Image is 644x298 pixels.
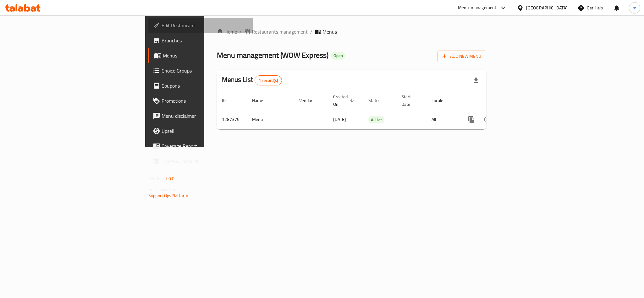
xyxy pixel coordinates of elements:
button: Add New Menu [438,51,486,62]
span: Grocery Checklist [162,157,248,165]
a: Support.OpsPlatform [148,192,188,200]
span: 1.0.0 [165,175,174,183]
div: Export file [469,73,484,88]
span: Open [331,53,345,58]
span: [DATE] [333,115,346,123]
span: Restaurants management [252,28,308,35]
span: Vendor [299,97,321,104]
td: - [396,110,427,129]
a: Menus [148,48,253,63]
span: Add New Menu [443,52,481,60]
span: Menu disclaimer [162,112,248,120]
span: Version: [148,175,164,183]
span: 1 record(s) [255,78,282,84]
span: Promotions [162,97,248,105]
h2: Menus List [222,75,282,85]
span: Coupons [162,82,248,89]
div: Open [331,52,345,60]
span: Coverage Report [162,142,248,150]
nav: breadcrumb [217,28,486,35]
span: m [633,4,636,11]
span: Locale [432,97,451,104]
a: Coupons [148,78,253,93]
div: Menu-management [458,4,497,12]
a: Grocery Checklist [148,154,253,169]
a: Upsell [148,123,253,138]
span: Choice Groups [162,67,248,74]
a: Promotions [148,93,253,108]
span: Start Date [401,93,419,108]
div: [GEOGRAPHIC_DATA] [526,4,568,11]
a: Menu disclaimer [148,108,253,123]
span: Name [252,97,271,104]
table: enhanced table [217,91,529,129]
div: Total records count [255,75,282,85]
span: Menu management ( WOW Express ) [217,48,328,62]
a: Coverage Report [148,138,253,154]
span: Menus [163,52,248,59]
span: Status [368,97,389,104]
span: Menus [322,28,337,35]
button: Change Status [479,112,494,127]
a: Edit Restaurant [148,18,253,33]
th: Actions [459,91,529,110]
a: Branches [148,33,253,48]
a: Choice Groups [148,63,253,78]
span: ID [222,97,234,104]
td: All [427,110,459,129]
a: Restaurants management [244,28,308,35]
span: Active [368,116,384,123]
button: more [464,112,479,127]
span: Edit Restaurant [162,22,248,29]
span: Branches [162,37,248,44]
span: Upsell [162,127,248,135]
span: Get support on: [148,185,177,193]
td: Menu [247,110,294,129]
li: / [310,28,312,35]
span: Created On [333,93,356,108]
